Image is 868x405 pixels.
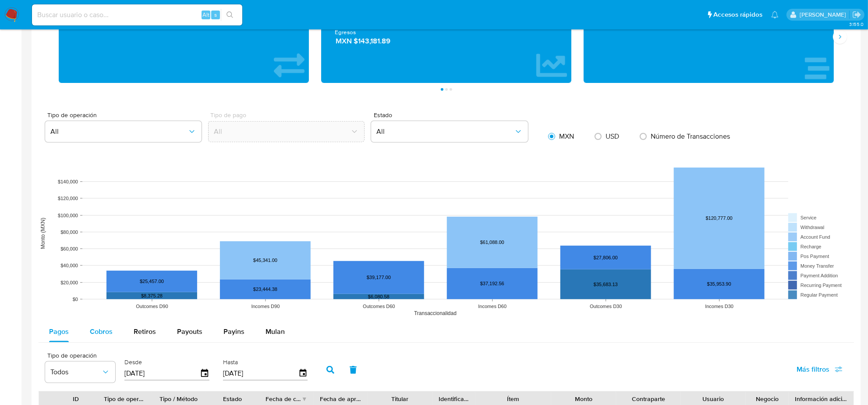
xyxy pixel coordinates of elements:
[849,21,864,28] span: 3.155.0
[771,11,779,18] a: Notificaciones
[713,10,762,19] span: Accesos rápidos
[852,10,861,19] a: Salir
[214,11,217,19] span: s
[800,11,849,19] p: cesar.gonzalez@mercadolibre.com.mx
[202,11,209,19] span: Alt
[32,9,242,21] input: Buscar usuario o caso...
[221,9,239,21] button: search-icon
